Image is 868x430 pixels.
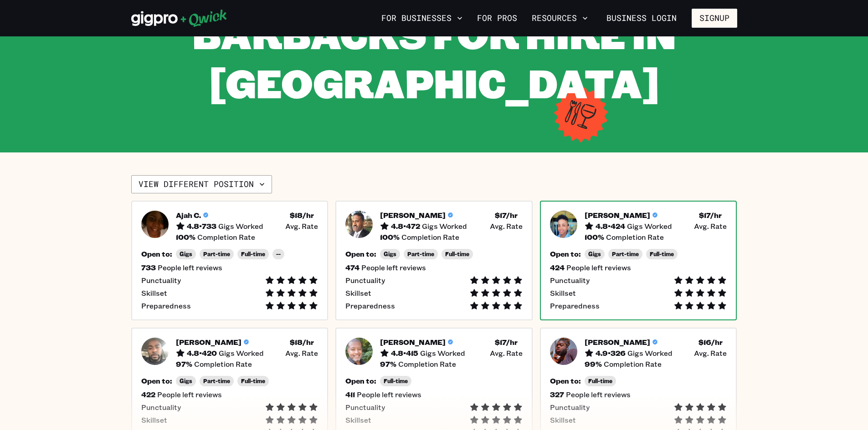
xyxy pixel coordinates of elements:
[445,251,469,258] span: Full-time
[345,403,385,412] span: Punctuality
[180,378,192,384] span: Gigs
[241,378,265,384] span: Full-time
[219,349,264,358] span: Gigs Worked
[218,222,263,231] span: Gigs Worked
[391,222,420,231] h5: 4.8 • 472
[550,376,581,385] h5: Open to:
[699,338,723,347] h5: $ 16 /hr
[345,276,385,285] span: Punctuality
[588,251,601,258] span: Gigs
[596,222,625,231] h5: 4.8 • 424
[141,211,169,238] img: Pro headshot
[604,359,662,369] span: Completion Rate
[384,378,408,384] span: Full-time
[141,263,156,272] h5: 733
[391,349,418,358] h5: 4.8 • 415
[192,7,676,109] span: Barbacks for Hire in [GEOGRAPHIC_DATA]
[187,222,216,231] h5: 4.8 • 733
[194,359,252,369] span: Completion Rate
[276,251,281,258] span: --
[141,249,172,258] h5: Open to:
[290,211,314,220] h5: $ 18 /hr
[588,378,612,384] span: Full-time
[627,222,672,231] span: Gigs Worked
[141,338,169,365] img: Pro headshot
[176,359,192,369] h5: 97 %
[290,338,314,347] h5: $ 18 /hr
[335,201,533,320] button: Pro headshot[PERSON_NAME]4.8•472Gigs Worked$17/hr Avg. Rate100%Completion RateOpen to:GigsPart-ti...
[550,338,577,365] img: Pro headshot
[197,233,255,242] span: Completion Rate
[694,222,727,231] span: Avg. Rate
[407,251,434,258] span: Part-time
[345,415,371,425] span: Skillset
[141,403,181,412] span: Punctuality
[345,288,371,298] span: Skillset
[650,251,674,258] span: Full-time
[384,251,396,258] span: Gigs
[380,211,446,220] h5: [PERSON_NAME]
[241,251,265,258] span: Full-time
[550,415,576,425] span: Skillset
[345,263,360,272] h5: 474
[550,301,600,310] span: Preparedness
[401,233,459,242] span: Completion Rate
[345,390,355,399] h5: 411
[490,349,523,358] span: Avg. Rate
[585,359,602,369] h5: 99 %
[380,233,400,242] h5: 100 %
[345,211,373,238] img: Pro headshot
[176,233,195,242] h5: 100 %
[345,249,376,258] h5: Open to:
[550,211,577,238] img: Pro headshot
[596,349,626,358] h5: 4.9 • 326
[585,338,650,347] h5: [PERSON_NAME]
[378,10,466,26] button: For Businesses
[550,276,590,285] span: Punctuality
[157,390,222,399] span: People left reviews
[540,201,737,320] button: Pro headshot[PERSON_NAME]4.8•424Gigs Worked$17/hr Avg. Rate100%Completion RateOpen to:GigsPart-ti...
[612,251,639,258] span: Part-time
[473,10,521,26] a: For Pros
[131,201,329,320] button: Pro headshotAjah C.4.8•733Gigs Worked$18/hr Avg. Rate100%Completion RateOpen to:GigsPart-timeFull...
[699,211,722,220] h5: $ 17 /hr
[550,390,564,399] h5: 327
[203,251,230,258] span: Part-time
[420,349,465,358] span: Gigs Worked
[345,376,376,385] h5: Open to:
[585,233,604,242] h5: 100 %
[380,359,396,369] h5: 97 %
[131,175,272,193] button: View different position
[550,288,576,298] span: Skillset
[176,211,201,220] h5: Ajah C.
[422,222,467,231] span: Gigs Worked
[176,338,241,347] h5: [PERSON_NAME]
[141,390,155,399] h5: 422
[285,349,318,358] span: Avg. Rate
[627,349,673,358] span: Gigs Worked
[285,222,318,231] span: Avg. Rate
[566,263,631,272] span: People left reviews
[203,378,230,384] span: Part-time
[495,211,518,220] h5: $ 17 /hr
[550,249,581,258] h5: Open to:
[495,338,518,347] h5: $ 17 /hr
[345,338,373,365] img: Pro headshot
[361,263,426,272] span: People left reviews
[550,403,590,412] span: Punctuality
[528,10,591,26] button: Resources
[380,338,446,347] h5: [PERSON_NAME]
[141,301,191,310] span: Preparedness
[357,390,421,399] span: People left reviews
[566,390,631,399] span: People left reviews
[599,9,684,28] a: Business Login
[141,415,167,425] span: Skillset
[141,376,172,385] h5: Open to:
[141,288,167,298] span: Skillset
[550,263,565,272] h5: 424
[694,349,727,358] span: Avg. Rate
[187,349,217,358] h5: 4.8 • 420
